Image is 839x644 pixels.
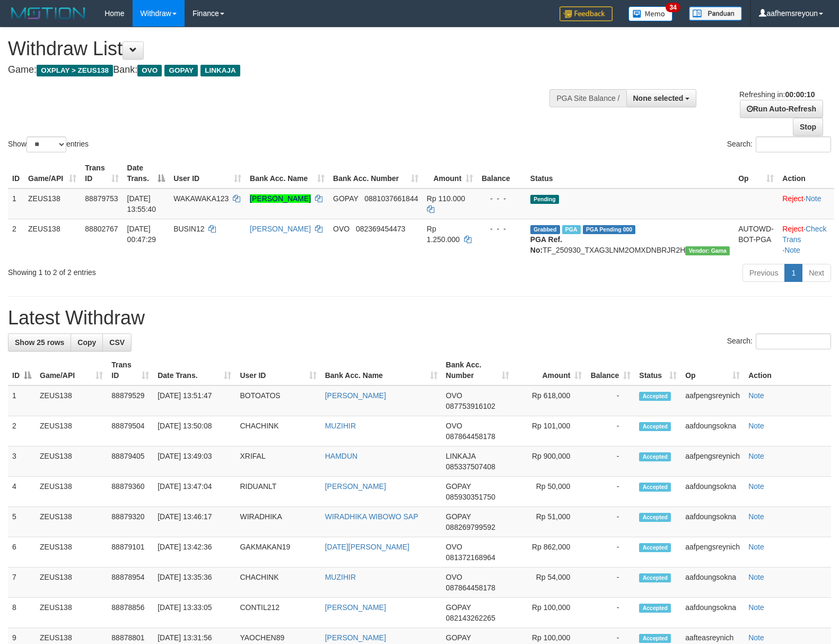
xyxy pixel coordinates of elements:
span: Accepted [639,634,671,643]
th: Bank Acc. Number: activate to sort column ascending [442,355,513,385]
span: Copy 0881037661844 to clipboard [364,194,418,203]
td: ZEUS138 [36,416,107,446]
span: Copy [77,338,96,347]
td: · [778,188,834,219]
th: Game/API: activate to sort column ascending [36,355,107,385]
span: Copy 082369454473 to clipboard [356,225,405,233]
td: 88879101 [107,537,153,568]
span: GOPAY [446,482,471,491]
a: Check Trans [782,225,826,244]
th: Action [778,158,834,188]
span: Copy 088269799592 to clipboard [446,523,495,531]
td: ZEUS138 [36,598,107,628]
span: BUSIN12 [173,225,204,233]
th: Status: activate to sort column ascending [635,355,681,385]
td: BOTOATOS [235,385,320,416]
span: Pending [530,195,559,204]
td: - [586,416,635,446]
div: - - - [482,224,522,234]
input: Search: [756,333,831,349]
td: ZEUS138 [36,385,107,416]
th: Amount: activate to sort column ascending [423,158,477,188]
span: [DATE] 00:47:29 [127,225,156,244]
a: Note [748,543,764,551]
a: Note [748,603,764,612]
td: 3 [8,446,36,477]
b: PGA Ref. No: [530,235,562,254]
td: - [586,477,635,507]
span: 88802767 [85,225,118,233]
th: Game/API: activate to sort column ascending [24,158,81,188]
a: Show 25 rows [8,333,71,351]
td: [DATE] 13:47:04 [153,477,235,507]
span: Copy 085337507408 to clipboard [446,462,495,471]
a: Run Auto-Refresh [740,100,823,118]
td: ZEUS138 [24,188,81,219]
a: HAMDUN [325,452,357,460]
th: Action [744,355,831,385]
span: OVO [333,225,349,233]
td: ZEUS138 [36,446,107,477]
td: [DATE] 13:33:05 [153,598,235,628]
td: aafpengsreynich [681,446,744,477]
a: Copy [71,333,103,351]
a: [PERSON_NAME] [325,482,386,491]
h1: Withdraw List [8,38,549,59]
th: Balance: activate to sort column ascending [586,355,635,385]
td: Rp 101,000 [513,416,586,446]
span: 34 [666,3,680,12]
span: Rp 1.250.000 [427,225,460,244]
td: 88879529 [107,385,153,416]
a: Note [748,573,764,581]
select: Showentries [27,136,66,152]
td: aafdoungsokna [681,507,744,537]
strong: 00:00:10 [785,90,815,99]
span: GOPAY [446,603,471,612]
span: Vendor URL: https://trx31.1velocity.biz [685,246,730,255]
span: [DATE] 13:55:40 [127,194,156,213]
input: Search: [756,136,831,152]
a: Previous [742,264,785,282]
td: aafdoungsokna [681,598,744,628]
td: [DATE] 13:42:36 [153,537,235,568]
span: Copy 085930351750 to clipboard [446,493,495,501]
td: - [586,568,635,598]
a: [PERSON_NAME] [325,391,386,400]
th: Trans ID: activate to sort column ascending [81,158,123,188]
label: Search: [727,136,831,152]
a: [PERSON_NAME] [325,633,386,642]
span: Refreshing in: [739,90,815,99]
td: 88878856 [107,598,153,628]
div: PGA Site Balance / [549,89,626,107]
span: GOPAY [446,633,471,642]
span: OVO [446,422,462,430]
td: 88879405 [107,446,153,477]
a: Note [806,194,821,203]
a: Reject [782,194,803,203]
a: [PERSON_NAME] [250,194,311,203]
a: Note [748,422,764,430]
td: ZEUS138 [24,219,81,260]
td: Rp 51,000 [513,507,586,537]
td: CONTIL212 [235,598,320,628]
span: OXPLAY > ZEUS138 [37,65,113,76]
span: OVO [446,543,462,551]
span: Accepted [639,483,671,492]
a: MUZIHIR [325,573,356,581]
span: GOPAY [446,512,471,521]
td: Rp 50,000 [513,477,586,507]
td: ZEUS138 [36,477,107,507]
a: [PERSON_NAME] [250,225,311,233]
span: Accepted [639,452,671,461]
span: Accepted [639,513,671,522]
a: Note [748,512,764,521]
td: - [586,507,635,537]
span: OVO [446,391,462,400]
span: Copy 087864458178 to clipboard [446,583,495,592]
td: XRIFAL [235,446,320,477]
td: 2 [8,219,24,260]
a: [PERSON_NAME] [325,603,386,612]
span: GOPAY [333,194,358,203]
th: Bank Acc. Name: activate to sort column ascending [321,355,442,385]
td: 1 [8,188,24,219]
